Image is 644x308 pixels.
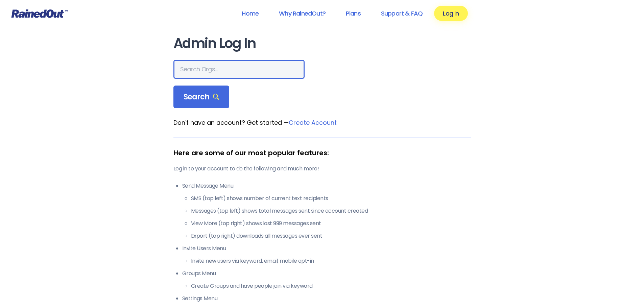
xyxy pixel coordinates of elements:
li: Export (top right) downloads all messages ever sent [191,232,471,240]
div: Here are some of our most popular features: [173,148,471,158]
a: Home [233,6,267,21]
span: Search [184,92,219,102]
li: Send Message Menu [182,182,471,240]
li: Messages (top left) shows total messages sent since account created [191,207,471,215]
a: Log In [434,6,468,21]
li: Create Groups and have people join via keyword [191,282,471,290]
p: Log in to your account to do the following and much more! [173,165,471,173]
a: Create Account [289,118,337,127]
h1: Admin Log In [173,36,471,51]
li: Groups Menu [182,269,471,290]
li: Invite Users Menu [182,244,471,265]
input: Search Orgs… [173,60,305,79]
a: Support & FAQ [372,6,431,21]
a: Why RainedOut? [270,6,334,21]
li: View More (top right) shows last 999 messages sent [191,219,471,228]
li: Invite new users via keyword, email, mobile opt-in [191,257,471,265]
div: Search [173,86,230,109]
li: SMS (top left) shows number of current text recipients [191,194,471,203]
a: Plans [337,6,369,21]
